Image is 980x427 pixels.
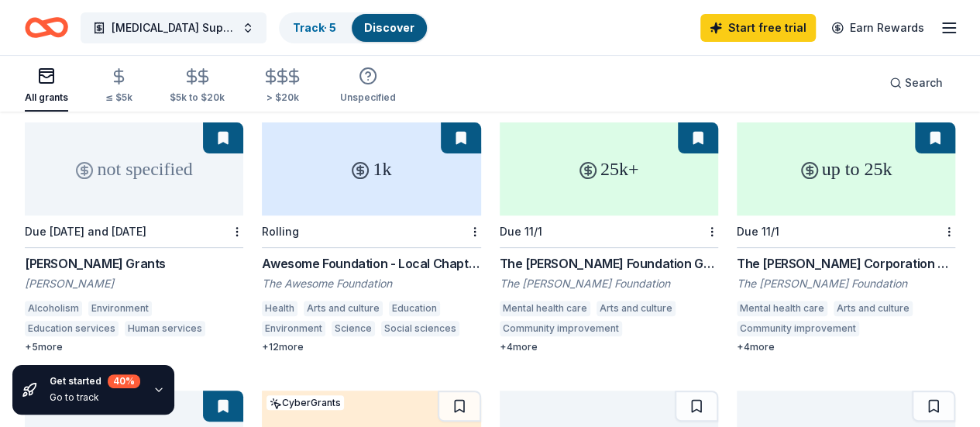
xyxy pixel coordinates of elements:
div: Arts and culture [597,301,676,316]
button: All grants [25,60,68,112]
div: up to 25k [737,122,955,215]
div: Social sciences [381,321,459,336]
button: Unspecified [340,60,396,112]
div: Mental health care [737,301,827,316]
div: The [PERSON_NAME] Corporation Grant [737,254,955,273]
div: Awesome Foundation - Local Chapter Grants [262,254,480,273]
div: [PERSON_NAME] Grants [25,254,243,273]
button: Track· 5Discover [279,12,428,43]
div: + 4 more [737,341,955,353]
a: 25k+Due 11/1The [PERSON_NAME] Foundation GrantThe [PERSON_NAME] FoundationMental health careArts ... [500,122,718,353]
div: 40 % [108,374,140,388]
div: Get started [50,374,140,388]
div: Science [332,321,375,336]
a: up to 25kDue 11/1The [PERSON_NAME] Corporation GrantThe [PERSON_NAME] FoundationMental health car... [737,122,955,353]
a: 1kRollingAwesome Foundation - Local Chapter GrantsThe Awesome FoundationHealthArts and cultureEdu... [262,122,480,353]
div: The [PERSON_NAME] Foundation [500,276,718,291]
a: Track· 5 [293,21,336,34]
div: Alcoholism [25,301,82,316]
div: The [PERSON_NAME] Foundation [737,276,955,291]
span: Search [905,74,943,92]
div: Environment [88,301,152,316]
button: $5k to $20k [170,61,225,112]
div: Go to track [50,391,140,404]
div: Community improvement [500,321,622,336]
div: Due 11/1 [500,225,542,238]
a: Earn Rewards [822,14,934,42]
button: [MEDICAL_DATA] Support Awareness [81,12,266,43]
div: Mental health care [500,301,590,316]
div: CyberGrants [266,395,344,410]
div: not specified [25,122,243,215]
a: Start free trial [700,14,816,42]
div: $5k to $20k [170,91,225,104]
a: Home [25,9,68,46]
button: ≤ $5k [105,61,132,112]
div: Education services [25,321,119,336]
button: Search [877,67,955,98]
div: + 4 more [500,341,718,353]
div: Rolling [262,225,299,238]
div: 1k [262,122,480,215]
div: Human services [125,321,205,336]
div: Environment [262,321,325,336]
a: Discover [364,21,414,34]
div: [PERSON_NAME] [25,276,243,291]
div: Arts and culture [304,301,383,316]
a: not specifiedDue [DATE] and [DATE][PERSON_NAME] Grants[PERSON_NAME]AlcoholismEnvironmentEducation... [25,122,243,353]
div: Education [389,301,440,316]
div: The [PERSON_NAME] Foundation Grant [500,254,718,273]
div: All grants [25,91,68,104]
div: > $20k [262,91,303,104]
div: Arts and culture [834,301,913,316]
div: Unspecified [340,91,396,104]
div: The Awesome Foundation [262,276,480,291]
div: Due [DATE] and [DATE] [25,225,146,238]
div: + 12 more [262,341,480,353]
div: 25k+ [500,122,718,215]
span: [MEDICAL_DATA] Support Awareness [112,19,236,37]
div: Health [262,301,297,316]
div: + 5 more [25,341,243,353]
div: Community improvement [737,321,859,336]
div: Due 11/1 [737,225,779,238]
button: > $20k [262,61,303,112]
div: ≤ $5k [105,91,132,104]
